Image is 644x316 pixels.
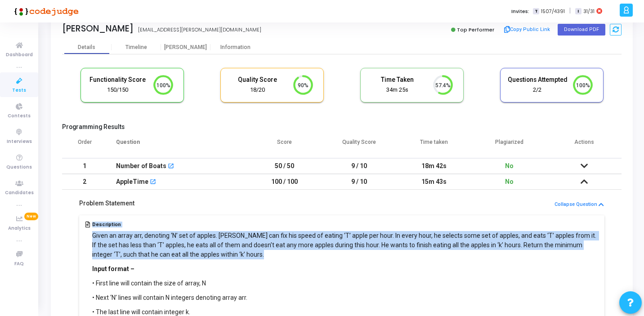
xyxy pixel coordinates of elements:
[397,158,472,174] td: 18m 42s
[397,133,472,158] th: Time taken
[88,76,148,84] h5: Functionality Score
[62,174,107,190] td: 2
[116,174,148,189] div: AppleTime
[79,200,134,207] h5: Problem Statement
[88,86,148,94] div: 150/150
[247,158,322,174] td: 50 / 50
[62,23,134,34] div: [PERSON_NAME]
[161,44,210,51] div: [PERSON_NAME]
[24,213,38,220] span: New
[150,179,156,186] mat-icon: open_in_new
[367,86,428,94] div: 34m 25s
[541,8,565,15] span: 1507/4391
[92,279,599,288] p: • First line will contain the size of array, N
[554,200,604,209] button: Collapse Question
[116,159,166,174] div: Number of Boats
[367,76,428,84] h5: Time Taken
[12,87,26,94] span: Tests
[125,44,147,51] div: Timeline
[583,8,595,15] span: 31/31
[501,23,553,36] button: Copy Public Link
[138,26,261,34] div: [EMAIL_ADDRESS][PERSON_NAME][DOMAIN_NAME]
[78,44,95,51] div: Details
[247,133,322,158] th: Score
[62,133,107,158] th: Order
[546,133,622,158] th: Actions
[8,225,31,232] span: Analytics
[168,164,174,170] mat-icon: open_in_new
[505,178,514,185] span: No
[575,8,581,15] span: I
[322,133,397,158] th: Quality Score
[247,174,322,190] td: 100 / 100
[472,133,547,158] th: Plagiarized
[397,174,472,190] td: 15m 43s
[210,44,260,51] div: Information
[92,222,599,227] h5: Description
[5,189,34,197] span: Candidates
[505,162,514,169] span: No
[92,231,599,259] p: Given an array arr, denoting ‘N’ set of apples. [PERSON_NAME] can fix his speed of eating ‘T’ app...
[507,76,568,84] h5: Questions Attempted
[533,8,539,15] span: T
[569,6,571,16] span: |
[107,133,247,158] th: Question
[62,158,107,174] td: 1
[558,24,605,36] button: Download PDF
[8,112,31,120] span: Contests
[62,123,622,131] h5: Programming Results
[92,293,599,303] p: • Next ‘N’ lines will contain N integers denoting array arr.
[322,174,397,190] td: 9 / 10
[511,8,529,15] label: Invites:
[11,2,79,20] img: logo
[6,51,33,59] span: Dashboard
[507,86,568,94] div: 2/2
[322,158,397,174] td: 9 / 10
[7,138,32,146] span: Interviews
[228,86,288,94] div: 18/20
[228,76,288,84] h5: Quality Score
[457,26,494,33] span: Top Performer
[6,164,32,171] span: Questions
[92,265,134,272] strong: Input format –
[14,260,24,268] span: FAQ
